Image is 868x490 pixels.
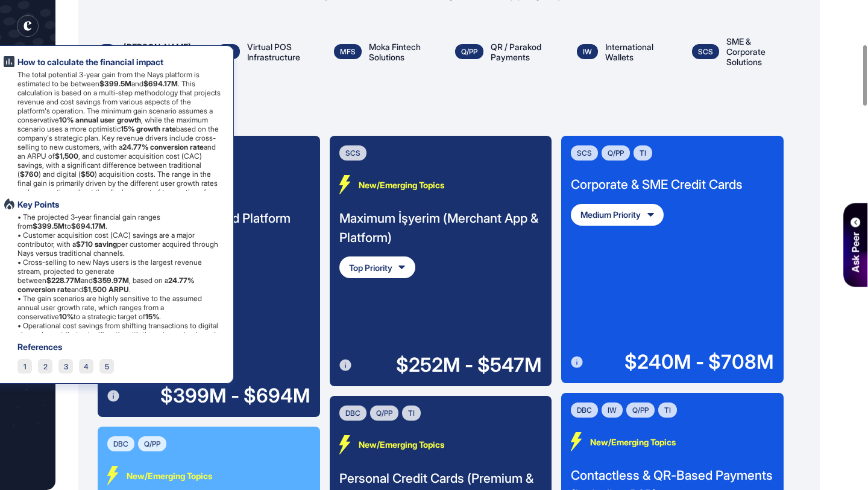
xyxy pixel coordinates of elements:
[571,145,598,161] div: SCS
[580,208,641,221] span: Medium Priority
[334,44,362,59] span: MFS
[46,276,81,285] strong: $228.77M
[143,79,178,88] strong: $694.17M
[38,359,52,374] a: 2
[571,402,598,418] div: DBC
[339,209,542,247] div: Maximum İşyerim (Merchant App & Platform)
[55,151,78,161] strong: $1,500
[491,42,551,62] span: QR / Parakod Payments
[20,170,39,179] strong: $760
[571,432,774,451] div: New/Emerging Topics
[99,79,131,88] strong: $399.5M
[76,240,117,249] strong: $710 saving
[402,406,421,421] div: TI
[138,436,166,451] div: Q/PP
[634,145,652,161] div: TI
[602,145,630,161] div: Q/PP
[369,42,429,62] span: Moka Fintech Solutions
[217,44,240,59] span: VPI
[99,359,114,374] a: 5
[726,36,787,67] span: SME & Corporate Solutions
[17,276,194,294] strong: 24.77% conversion rate
[124,42,191,62] span: [PERSON_NAME] Integration
[17,359,32,374] a: 1
[17,15,39,37] div: entrapeer-logo
[339,406,366,421] div: DBC
[145,312,159,321] strong: 15%
[339,175,542,194] div: New/Emerging Topics
[624,350,774,374] div: $240M - $708M
[107,436,134,451] div: DBC
[370,406,398,421] div: Q/PP
[577,44,598,59] span: IW
[71,221,105,231] strong: $694.17M
[81,170,95,179] strong: $50
[626,402,655,418] div: Q/PP
[658,402,677,418] div: TI
[107,466,310,485] div: New/Emerging Topics
[58,359,73,374] a: 3
[571,175,743,194] div: Corporate & SME Credit Cards
[3,340,114,353] div: References
[605,42,665,62] span: International Wallets
[98,44,116,59] span: TI
[339,145,366,161] div: SCS
[83,285,129,294] strong: $1,500 ARPU
[33,221,64,231] strong: $399.5M
[59,312,74,321] strong: 10%
[396,353,542,377] div: $252M - $547M
[602,402,623,418] div: IW
[17,212,224,348] p: • The projected 3-year financial gain ranges from to . • Customer acquisition cost (CAC) savings ...
[160,384,310,407] div: $399M - $694M
[59,115,141,124] strong: 10% annual user growth
[121,124,176,133] strong: 15% growth rate
[79,359,93,374] a: 4
[122,142,204,151] strong: 24.77% conversion rate
[93,276,129,285] strong: $359.97M
[17,199,59,209] div: Key Points
[17,70,224,224] p: The total potential 3-year gain from the Nays platform is estimated to be between and . This calc...
[17,57,163,67] div: How to calculate the financial impact
[349,261,392,274] span: Top Priority
[339,435,542,454] div: New/Emerging Topics
[247,42,307,62] span: Virtual POS Infrastructure
[692,44,719,59] span: SCS
[455,44,483,59] span: Q/PP
[848,232,863,273] div: Ask Peer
